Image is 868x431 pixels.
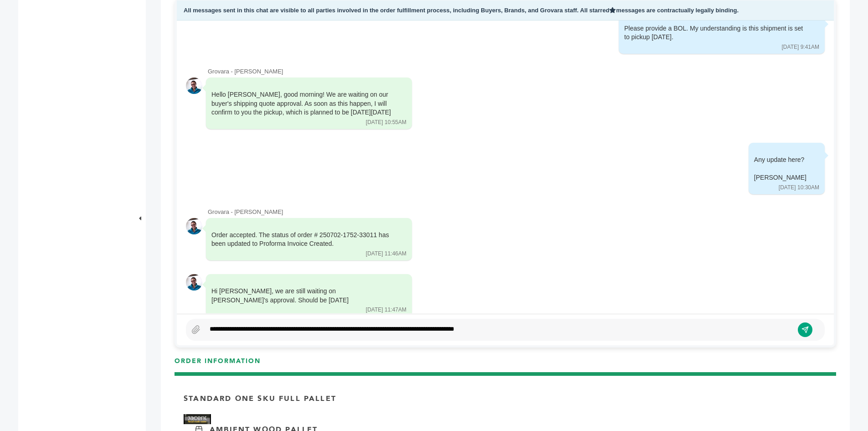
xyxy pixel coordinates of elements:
img: Brand Name [184,414,211,424]
div: Order accepted. The status of order # 250702-1752-33011 has been updated to Proforma Invoice Crea... [211,231,394,249]
div: [DATE] 11:46AM [366,250,406,258]
div: All messages sent in this chat are visible to all parties involved in the order fulfillment proce... [177,0,834,21]
div: [DATE] 9:41AM [782,43,819,51]
div: [PERSON_NAME] [754,173,806,182]
div: Hi [PERSON_NAME], we are still waiting on [PERSON_NAME]'s approval. Should be [DATE] [211,287,394,305]
h3: ORDER INFORMATION [175,357,836,373]
div: [DATE] 10:30AM [779,184,819,192]
div: Hello [PERSON_NAME], good morning! We are waiting on our buyer's shipping quote approval. As soon... [211,90,394,117]
div: Grovara - [PERSON_NAME] [208,68,825,76]
p: Standard One Sku Full Pallet [184,394,336,404]
div: Please provide a BOL. My understanding is this shipment is set to pickup [DATE]. [624,24,806,42]
div: Any update here? [754,156,806,182]
div: Grovara - [PERSON_NAME] [208,208,825,216]
div: [DATE] 10:55AM [366,119,406,126]
div: [DATE] 11:47AM [366,306,406,314]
